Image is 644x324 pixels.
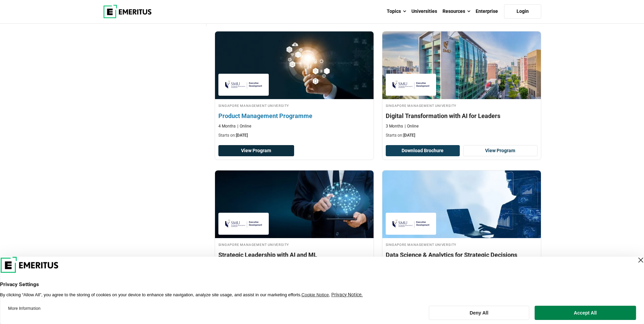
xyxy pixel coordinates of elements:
[389,77,433,92] img: Singapore Management University
[382,31,541,99] img: Digital Transformation with AI for Leaders | Online Digital Course
[215,31,374,142] a: Product Design and Innovation Course by Singapore Management University - December 23, 2025 Singa...
[463,145,538,157] a: View Program
[386,102,538,108] h4: Singapore Management University
[386,123,403,129] p: 3 Months
[386,251,538,268] h4: Data Science & Analytics for Strategic Decisions Programme
[215,170,374,238] img: Strategic Leadership with AI and ML | Online Leadership Course
[382,170,541,238] img: Data Science & Analytics for Strategic Decisions Programme | Online Data Science and Analytics Co...
[386,241,538,247] h4: Singapore Management University
[403,133,415,138] span: [DATE]
[382,31,541,142] a: Digital Course by Singapore Management University - December 23, 2025 Singapore Management Univer...
[386,112,538,120] h4: Digital Transformation with AI for Leaders
[386,145,460,157] button: Download Brochure
[218,123,236,129] p: 4 Months
[218,112,370,120] h4: Product Management Programme
[386,133,538,138] p: Starts on:
[218,251,370,259] h4: Strategic Leadership with AI and ML
[222,77,266,92] img: Singapore Management University
[504,4,541,19] a: Login
[218,241,370,247] h4: Singapore Management University
[222,216,266,231] img: Singapore Management University
[405,123,419,129] p: Online
[237,123,251,129] p: Online
[218,102,370,108] h4: Singapore Management University
[207,28,381,102] img: Product Management Programme | Online Product Design and Innovation Course
[389,216,433,231] img: Singapore Management University
[218,145,294,157] a: View Program
[218,133,370,138] p: Starts on:
[215,170,374,281] a: Leadership Course by Singapore Management University - December 23, 2025 Singapore Management Uni...
[236,133,248,138] span: [DATE]
[382,170,541,280] a: Data Science and Analytics Course by Singapore Management University - Singapore Management Unive...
